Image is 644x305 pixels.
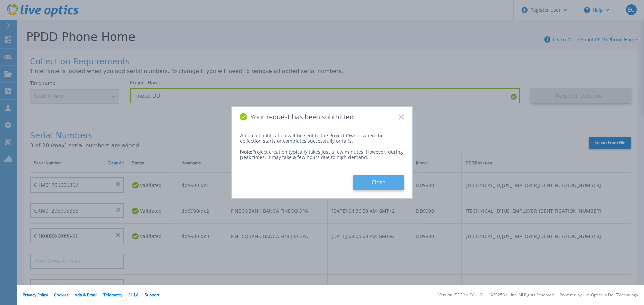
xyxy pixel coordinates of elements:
li: Version: [TECHNICAL_ID] [438,293,484,297]
a: Support [145,292,159,298]
a: Cookies [54,292,69,298]
button: Close [353,175,404,190]
span: Note: [240,149,252,155]
a: Privacy Policy [23,292,48,298]
span: Your request has been submitted [250,113,354,121]
a: Telemetry [103,292,122,298]
li: Powered by Live Optics, a Dell Technology [560,293,638,297]
div: Project creation typically takes just a few minutes. However, during peak times, it may take a fe... [240,144,404,160]
a: Ads & Email [75,292,97,298]
a: EULA [128,292,139,298]
li: © 2025 Dell Inc. All Rights Reserved [490,293,554,297]
div: An email notification will be sent to the Project Owner when the collection starts or completes s... [240,133,404,144]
